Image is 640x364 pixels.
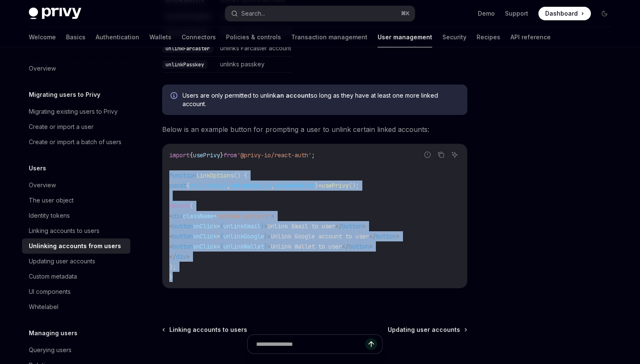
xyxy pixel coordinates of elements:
[22,254,130,269] a: Updating user accounts
[190,182,227,189] span: unlinkEmail
[223,151,237,159] span: from
[223,233,264,240] span: unlinkGoogle
[169,212,173,220] span: <
[225,6,415,21] button: Search...⌘K
[22,134,130,150] a: Create or import a batch of users
[29,122,94,132] div: Create or import a user
[598,7,611,20] button: Toggle dark mode
[223,243,264,250] span: unlinkWallet
[271,233,369,240] span: Unlink Google account to user
[169,222,173,230] span: <
[545,9,578,18] span: Dashboard
[29,90,100,100] h5: Migrating users to Privy
[29,287,71,297] div: UI components
[388,326,466,334] a: Updating user accounts
[217,212,271,220] span: "unlink-options"
[291,27,367,47] a: Transaction management
[264,243,268,250] span: }
[22,299,130,315] a: Whitelabel
[220,243,223,250] span: {
[217,233,220,240] span: =
[237,151,312,159] span: '@privy-io/react-auth'
[29,27,56,47] a: Welcome
[376,233,396,240] span: button
[186,182,190,189] span: {
[29,195,74,205] div: The user object
[29,256,95,266] div: Updating user accounts
[227,182,230,189] span: ,
[22,104,130,119] a: Migrating existing users to Privy
[22,61,130,76] a: Overview
[241,8,265,19] div: Search...
[169,151,190,159] span: import
[29,137,121,147] div: Create or import a batch of users
[217,41,292,57] td: unlinks Farcaster account
[22,193,130,208] a: The user object
[349,243,369,250] span: button
[449,149,460,160] button: Ask AI
[169,233,173,240] span: <
[29,226,99,236] div: Linking accounts to users
[173,243,193,250] span: button
[274,182,315,189] span: unlinkWallet
[22,208,130,223] a: Identity tokens
[190,202,193,210] span: (
[169,243,173,250] span: <
[276,92,311,99] strong: an account
[271,182,274,189] span: ,
[396,233,400,240] span: >
[217,243,220,250] span: =
[169,172,196,179] span: function
[162,44,213,53] code: unlinkFarcaster
[169,326,247,334] span: Linking accounts to users
[268,222,335,230] span: Unlink Email to user
[173,222,193,230] span: button
[173,212,183,220] span: div
[169,202,190,210] span: return
[213,212,217,220] span: =
[29,271,77,282] div: Custom metadata
[162,123,467,135] span: Below is an example button for prompting a user to unlink certain linked accounts:
[169,253,176,260] span: </
[264,222,268,230] span: >
[171,92,179,101] svg: Info
[223,222,261,230] span: unlinkEmail
[29,180,56,190] div: Overview
[29,8,81,19] img: dark logo
[220,222,223,230] span: {
[22,284,130,299] a: UI components
[220,233,223,240] span: {
[22,238,130,254] a: Unlinking accounts from users
[22,178,130,193] a: Overview
[149,27,171,47] a: Wallets
[193,243,217,250] span: onClick
[342,222,362,230] span: button
[29,63,56,74] div: Overview
[29,328,77,338] h5: Managing users
[29,163,46,173] h5: Users
[510,27,551,47] a: API reference
[29,302,58,312] div: Whitelabel
[186,253,190,260] span: >
[369,243,372,250] span: >
[193,222,217,230] span: onClick
[29,345,72,355] div: Querying users
[264,233,268,240] span: }
[230,182,271,189] span: unlinkGoogle
[478,9,495,18] a: Demo
[220,151,223,159] span: }
[477,27,500,47] a: Recipes
[182,91,459,108] span: Users are only permitted to unlink so long as they have at least one more linked account.
[315,182,318,189] span: }
[173,233,193,240] span: button
[261,222,264,230] span: }
[163,326,247,334] a: Linking accounts to users
[268,243,271,250] span: >
[401,10,410,17] span: ⌘ K
[217,222,220,230] span: =
[22,119,130,134] a: Create or import a user
[22,223,130,238] a: Linking accounts to users
[183,212,213,220] span: className
[378,27,432,47] a: User management
[162,60,207,69] code: unlinkPasskey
